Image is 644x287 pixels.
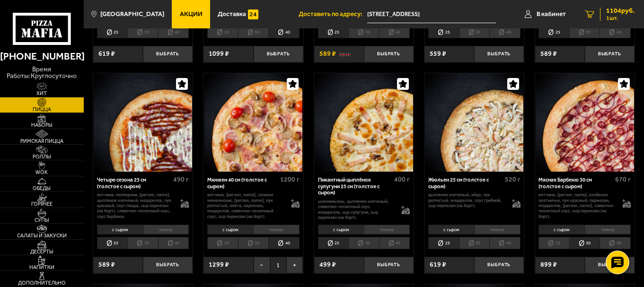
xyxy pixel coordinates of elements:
[606,15,635,21] span: 1 шт.
[315,73,413,172] img: Пикантный цыплёнок сулугуни 25 см (толстое с сыром)
[318,26,349,38] li: 25
[238,26,269,38] li: 30
[97,192,174,219] p: ветчина, пепперони, [PERSON_NAME], цыпленок копченый, моцарелла, лук красный, соус-пицца, сыр пар...
[540,51,557,57] span: 589 ₽
[367,6,496,23] input: Ваш адрес доставки
[319,51,336,57] span: 589 ₽
[538,237,569,249] li: 25
[98,51,115,57] span: 619 ₽
[538,177,613,190] div: Мясная Барбекю 30 см (толстое с сыром)
[203,73,303,172] a: Мюнхен 40 см (толстое с сыром)
[537,11,566,17] span: В кабинет
[318,199,395,220] p: шампиньоны, цыпленок копченый, сливочно-чесночный соус, моцарелла, сыр сулугуни, сыр пармезан (на...
[204,73,303,172] img: Мюнхен 40 см (толстое с сыром)
[207,225,253,235] li: с сыром
[173,175,189,183] span: 490 г
[428,26,459,38] li: 25
[379,26,410,38] li: 40
[585,46,635,62] button: Выбрать
[600,237,631,249] li: 40
[207,237,238,249] li: 25
[143,46,193,62] button: Выбрать
[474,257,524,273] button: Выбрать
[207,192,284,219] p: ветчина, [PERSON_NAME], сосиски мюнхенские, [PERSON_NAME], лук репчатый, опята, пармезан, моцарел...
[318,225,364,235] li: с сыром
[253,225,300,235] li: тонкое
[606,8,635,14] span: 1104 руб.
[97,26,128,38] li: 25
[143,225,189,235] li: тонкое
[100,11,164,17] span: [GEOGRAPHIC_DATA]
[425,73,523,172] img: Жюльен 25 см (толстое с сыром)
[540,261,557,268] span: 899 ₽
[538,26,569,38] li: 25
[585,257,635,273] button: Выбрать
[569,237,600,249] li: 30
[270,257,287,273] span: 1
[430,51,446,57] span: 559 ₽
[364,257,414,273] button: Выбрать
[280,175,300,183] span: 1200 г
[428,237,459,249] li: 25
[254,46,303,62] button: Выбрать
[430,261,446,268] span: 619 ₽
[98,261,115,268] span: 589 ₽
[127,26,158,38] li: 30
[428,225,474,235] li: с сыром
[158,237,189,249] li: 40
[348,237,379,249] li: 30
[318,237,349,249] li: 25
[209,261,229,268] span: 1299 ₽
[97,177,171,190] div: Четыре сезона 25 см (толстое с сыром)
[615,175,631,183] span: 670 г
[489,26,520,38] li: 40
[505,175,520,183] span: 520 г
[428,177,503,190] div: Жюльен 25 см (толстое с сыром)
[209,51,229,57] span: 1099 ₽
[459,237,490,249] li: 30
[459,26,490,38] li: 30
[536,73,634,172] img: Мясная Барбекю 30 см (толстое с сыром)
[180,11,203,17] span: Акции
[97,225,143,235] li: с сыром
[600,26,631,38] li: 40
[474,225,520,235] li: тонкое
[535,73,635,172] a: Мясная Барбекю 30 см (толстое с сыром)
[538,192,615,219] p: ветчина, [PERSON_NAME], колбаски охотничьи, лук красный, пармезан, моцарелла, [PERSON_NAME], слив...
[584,225,631,235] li: тонкое
[394,175,410,183] span: 400 г
[207,26,238,38] li: 25
[143,257,193,273] button: Выбрать
[363,225,410,235] li: тонкое
[207,177,278,190] div: Мюнхен 40 см (толстое с сыром)
[97,237,128,249] li: 25
[218,11,246,17] span: Доставка
[538,225,584,235] li: с сыром
[268,237,300,249] li: 40
[318,177,392,196] div: Пикантный цыплёнок сулугуни 25 см (толстое с сыром)
[94,73,192,172] img: Четыре сезона 25 см (толстое с сыром)
[474,46,524,62] button: Выбрать
[254,257,270,273] button: −
[569,26,600,38] li: 30
[286,257,303,273] button: +
[339,51,351,57] s: 681 ₽
[319,261,336,268] span: 499 ₽
[158,26,189,38] li: 40
[268,26,300,38] li: 40
[127,237,158,249] li: 30
[379,237,410,249] li: 40
[299,11,367,17] span: Доставить по адресу:
[489,237,520,249] li: 40
[364,46,414,62] button: Выбрать
[248,9,258,19] img: 15daf4d41897b9f0e9f617042186c801.svg
[238,237,269,249] li: 30
[428,192,505,208] p: цыпленок копченый, яйцо, лук репчатый, моцарелла, соус грибной, сыр пармезан (на борт).
[348,26,379,38] li: 30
